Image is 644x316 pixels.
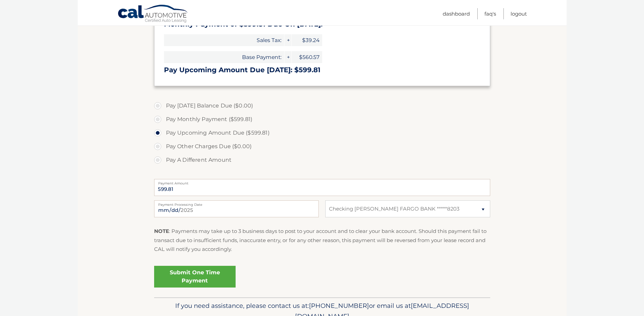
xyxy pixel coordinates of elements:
input: Payment Amount [154,179,490,196]
span: $39.24 [292,34,322,46]
strong: NOTE [154,228,169,234]
a: Logout [511,8,527,19]
label: Pay Monthly Payment ($599.81) [154,113,490,126]
label: Payment Processing Date [154,200,319,206]
a: Cal Automotive [117,4,189,24]
span: Base Payment: [164,51,284,63]
a: Submit One Time Payment [154,266,236,288]
span: $560.57 [292,51,322,63]
input: Payment Date [154,200,319,217]
p: : Payments may take up to 3 business days to post to your account and to clear your bank account.... [154,227,490,254]
label: Pay Upcoming Amount Due ($599.81) [154,126,490,140]
span: + [284,34,291,46]
h3: Pay Upcoming Amount Due [DATE]: $599.81 [164,66,480,74]
label: Pay [DATE] Balance Due ($0.00) [154,99,490,113]
a: FAQ's [484,8,496,19]
span: Sales Tax: [164,34,284,46]
label: Pay Other Charges Due ($0.00) [154,140,490,153]
span: [PHONE_NUMBER] [309,302,369,310]
label: Payment Amount [154,179,490,184]
span: + [284,51,291,63]
label: Pay A Different Amount [154,153,490,167]
a: Dashboard [443,8,470,19]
